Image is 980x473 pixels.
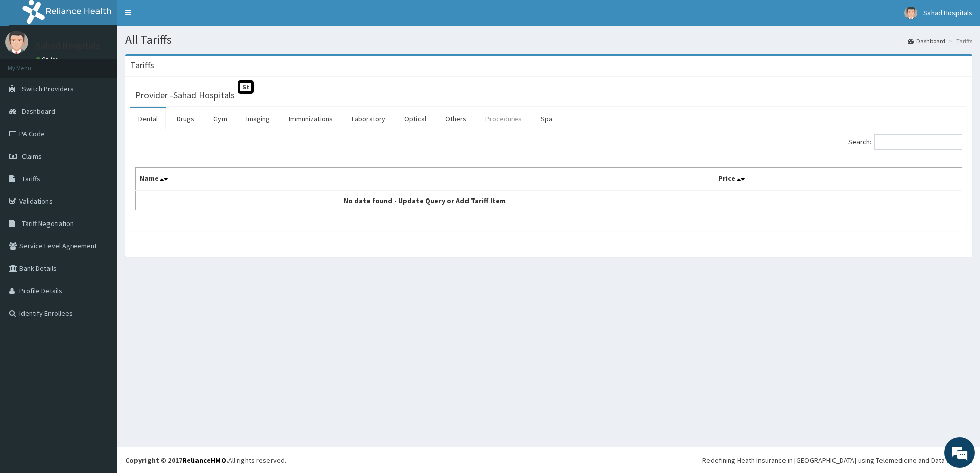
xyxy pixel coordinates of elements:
a: Gym [205,108,235,130]
a: Laboratory [344,108,394,130]
li: Tariffs [946,37,972,45]
span: St [238,80,254,94]
p: Sahad Hospitals [36,41,100,51]
a: Imaging [238,108,278,130]
footer: All rights reserved. [117,447,980,473]
span: Claims [22,152,42,161]
span: Tariff Negotiation [22,219,74,228]
th: Price [714,168,962,191]
a: Optical [396,108,434,130]
label: Search: [848,134,962,150]
a: Dashboard [908,37,945,45]
span: Tariffs [22,174,40,183]
div: Redefining Heath Insurance in [GEOGRAPHIC_DATA] using Telemedicine and Data Science! [702,455,972,465]
span: Switch Providers [22,84,74,93]
input: Search: [874,134,962,150]
span: Dashboard [22,107,55,116]
img: User Image [904,7,917,19]
td: No data found - Update Query or Add Tariff Item [136,191,714,210]
a: Others [437,108,475,130]
a: Drugs [168,108,203,130]
strong: Copyright © 2017 . [125,456,228,465]
h3: Provider - Sahad Hospitals [135,91,235,100]
a: Dental [130,108,166,130]
a: RelianceHMO [182,456,226,465]
img: User Image [5,31,28,54]
a: Online [36,56,60,63]
span: Sahad Hospitals [923,8,972,17]
a: Spa [532,108,560,130]
h1: All Tariffs [125,33,972,46]
a: Procedures [477,108,530,130]
th: Name [136,168,714,191]
h3: Tariffs [130,61,154,70]
a: Immunizations [281,108,341,130]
